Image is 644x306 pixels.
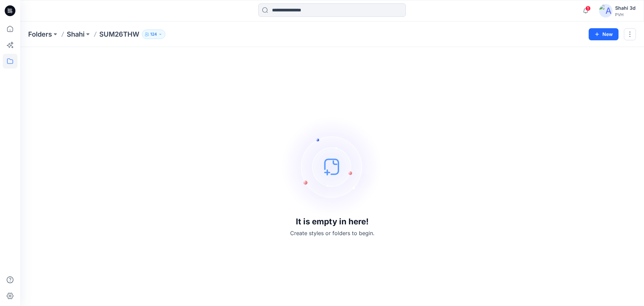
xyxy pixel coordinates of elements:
[99,30,139,39] p: SUM26THW
[615,4,636,12] div: Shahi 3d
[585,6,591,11] span: 1
[599,4,612,17] img: avatar
[28,30,52,39] a: Folders
[67,30,85,39] a: Shahi
[282,116,382,217] img: empty-state-image.svg
[615,12,636,17] div: PVH
[150,31,157,38] p: 124
[296,217,369,226] h3: It is empty in here!
[142,30,165,39] button: 124
[290,229,374,237] p: Create styles or folders to begin.
[589,28,619,40] button: New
